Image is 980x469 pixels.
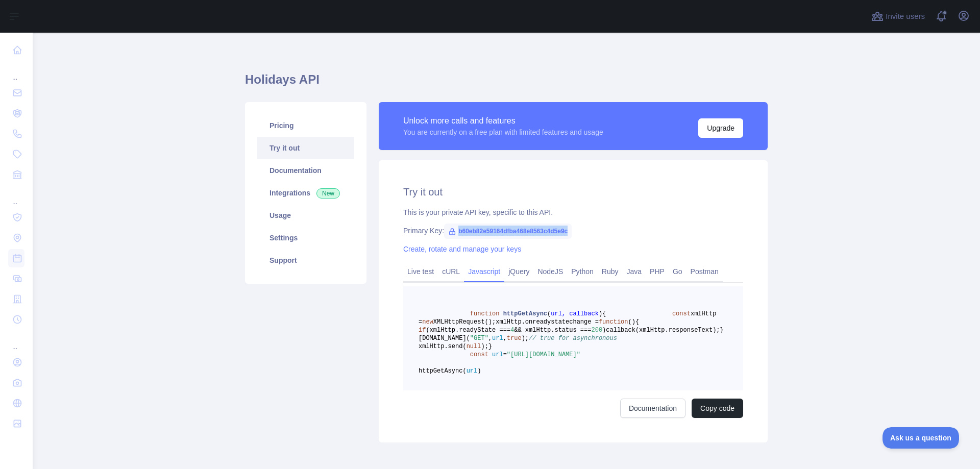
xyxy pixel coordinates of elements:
[567,263,598,280] a: Python
[403,245,521,253] a: Create, rotate and manage your keys
[8,61,24,82] div: ...
[591,327,602,334] span: 200
[422,318,433,326] span: new
[444,224,572,239] span: b60eb82e59164dfba468e8563c4d5e9c
[620,399,685,418] a: Documentation
[669,263,687,280] a: Go
[8,331,24,351] div: ...
[672,310,691,317] span: const
[720,327,724,334] span: }
[492,351,503,358] span: url
[533,263,567,280] a: NodeJS
[599,310,602,317] span: )
[8,186,24,206] div: ...
[547,310,551,317] span: (
[257,204,354,227] a: Usage
[514,327,591,334] span: && xmlHttp.status ===
[419,367,467,375] span: httpGetAsync(
[403,127,603,137] div: You are currently on a free plan with limited features and usage
[257,159,354,182] a: Documentation
[602,310,606,317] span: {
[470,310,500,317] span: function
[503,310,547,317] span: httpGetAsync
[522,335,529,342] span: );
[426,327,510,334] span: (xmlHttp.readyState ===
[467,343,481,350] span: null
[692,399,743,418] button: Copy code
[419,327,426,334] span: if
[419,335,470,342] span: [DOMAIN_NAME](
[257,227,354,249] a: Settings
[470,351,488,358] span: const
[257,249,354,271] a: Support
[403,115,603,127] div: Unlock more calls and features
[477,367,481,375] span: )
[698,118,743,138] button: Upgrade
[403,207,743,217] div: This is your private API key, specific to this API.
[467,367,478,375] span: url
[635,318,639,326] span: {
[628,318,631,326] span: (
[481,343,488,350] span: );
[510,327,514,334] span: 4
[488,343,492,350] span: }
[606,327,720,334] span: callback(xmlHttp.responseText);
[507,351,580,358] span: "[URL][DOMAIN_NAME]"
[883,427,960,449] iframe: Toggle Customer Support
[433,318,496,326] span: XMLHttpRequest();
[403,185,743,199] h2: Try it out
[602,327,606,334] span: )
[503,335,507,342] span: ,
[599,318,628,326] span: function
[257,114,354,137] a: Pricing
[687,263,723,280] a: Postman
[623,263,646,280] a: Java
[632,318,635,326] span: )
[646,263,669,280] a: PHP
[257,137,354,159] a: Try it out
[492,335,503,342] span: url
[470,335,488,342] span: "GET"
[886,11,925,22] span: Invite users
[464,263,504,280] a: Javascript
[488,335,492,342] span: ,
[598,263,623,280] a: Ruby
[869,8,927,24] button: Invite users
[403,263,438,280] a: Live test
[551,310,599,317] span: url, callback
[419,343,467,350] span: xmlHttp.send(
[496,318,599,326] span: xmlHttp.onreadystatechange =
[529,335,617,342] span: // true for asynchronous
[403,226,743,236] div: Primary Key:
[503,351,507,358] span: =
[316,188,340,199] span: New
[245,71,768,96] h1: Holidays API
[507,335,522,342] span: true
[438,263,464,280] a: cURL
[257,182,354,204] a: Integrations New
[504,263,533,280] a: jQuery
